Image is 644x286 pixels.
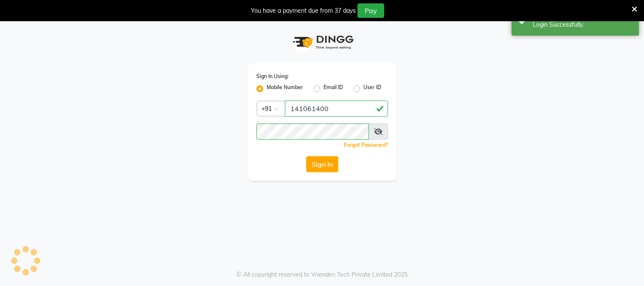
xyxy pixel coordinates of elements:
[363,84,381,94] label: User ID
[251,6,356,15] div: You have a payment due from 37 days
[323,84,343,94] label: Email ID
[285,101,388,117] input: Username
[533,20,633,29] div: Login Successfully.
[267,84,303,94] label: Mobile Number
[306,156,338,172] button: Sign In
[357,3,384,18] button: Pay
[256,73,289,80] label: Sign In Using:
[288,30,356,55] img: logo1.svg
[344,142,388,148] a: Forgot Password?
[256,123,369,140] input: Username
